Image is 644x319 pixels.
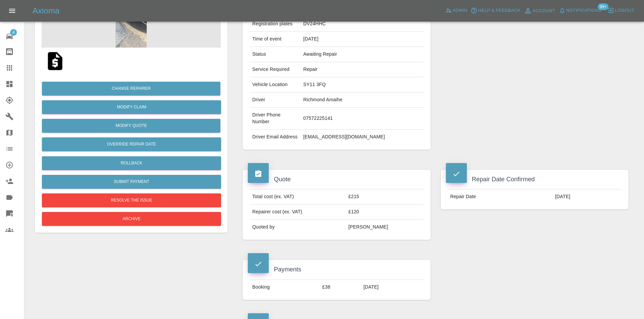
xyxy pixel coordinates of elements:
[301,62,424,77] td: Repair
[598,3,609,10] span: 99+
[249,130,301,144] td: Driver Email Address
[346,220,424,235] td: [PERSON_NAME]
[301,130,424,144] td: [EMAIL_ADDRESS][DOMAIN_NAME]
[248,265,425,274] h4: Payments
[249,77,301,92] td: Vehicle Location
[248,175,425,184] h4: Quote
[42,119,220,133] button: Modify Quote
[42,82,220,96] button: Change Repairer
[301,47,424,62] td: Awaiting Repair
[44,50,66,72] img: qt_1RxOfjA4aDea5wMj8YBUaCIR
[42,175,221,189] button: Submit Payment
[566,7,601,15] span: Notifications
[4,3,20,19] button: Open drawer
[346,189,424,205] td: £215
[42,100,221,114] a: Modify Claim
[249,280,319,294] td: Booking
[346,205,424,220] td: £120
[32,5,59,16] h5: Axioma
[469,5,522,16] button: Help & Feedback
[10,29,17,36] span: 4
[301,77,424,92] td: SY11 3FQ
[42,193,221,207] button: Resolve the issue
[478,7,520,15] span: Help & Feedback
[552,189,622,204] td: [DATE]
[361,280,424,294] td: [DATE]
[249,92,301,108] td: Driver
[557,5,603,16] button: Notifications
[42,156,221,170] button: Rollback
[301,32,424,47] td: [DATE]
[42,137,221,151] button: Override Repair Date
[446,175,623,184] h4: Repair Date Confirmed
[615,7,634,15] span: Logout
[249,32,301,47] td: Time of event
[249,62,301,77] td: Service Required
[249,220,345,235] td: Quoted by
[448,189,552,204] td: Repair Date
[301,17,424,32] td: DV24HHC
[301,108,424,130] td: 07572225141
[453,7,468,15] span: Admin
[249,205,345,220] td: Repairer cost (ex. VAT)
[249,17,301,32] td: Registration plates
[249,108,301,130] td: Driver Phone Number
[522,5,557,16] a: Account
[301,92,424,108] td: Richmond Amaihe
[319,280,361,294] td: £38
[249,47,301,62] td: Status
[444,5,469,16] a: Admin
[249,189,345,205] td: Total cost (ex. VAT)
[606,5,636,16] button: Logout
[42,212,221,226] button: Archive
[533,7,555,15] span: Account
